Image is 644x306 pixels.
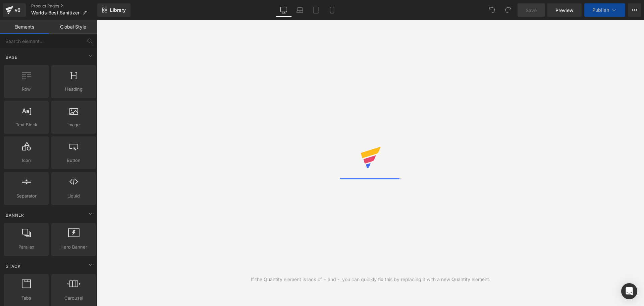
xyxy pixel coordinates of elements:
a: Global Style [49,20,97,34]
span: Hero Banner [53,244,94,251]
span: Base [5,54,18,60]
a: Preview [547,3,582,17]
a: Desktop [276,3,292,17]
span: Parallax [6,244,47,251]
button: More [628,3,641,17]
span: Icon [6,157,47,164]
span: Worlds Best Sanitizer [31,10,79,15]
span: Row [6,86,47,93]
div: v6 [13,6,22,14]
span: Publish [592,7,609,13]
button: Undo [485,3,499,17]
span: Heading [53,86,94,93]
span: Banner [5,212,25,218]
span: Image [53,121,94,128]
a: Laptop [292,3,308,17]
button: Publish [584,3,625,17]
span: Text Block [6,121,47,128]
span: Preview [555,7,574,14]
span: Carousel [53,295,94,302]
a: Mobile [324,3,340,17]
span: Tabs [6,295,47,302]
a: Product Pages [31,3,97,9]
span: Liquid [53,192,94,200]
span: Button [53,157,94,164]
span: Save [526,7,537,14]
button: Redo [501,3,515,17]
div: Open Intercom Messenger [621,283,637,299]
span: Separator [6,192,47,200]
a: New Library [97,3,130,17]
div: If the Quantity element is lack of + and -, you can quickly fix this by replacing it with a new Q... [251,276,490,283]
span: Library [110,7,126,13]
a: Tablet [308,3,324,17]
span: Stack [5,263,21,269]
a: v6 [3,3,26,17]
